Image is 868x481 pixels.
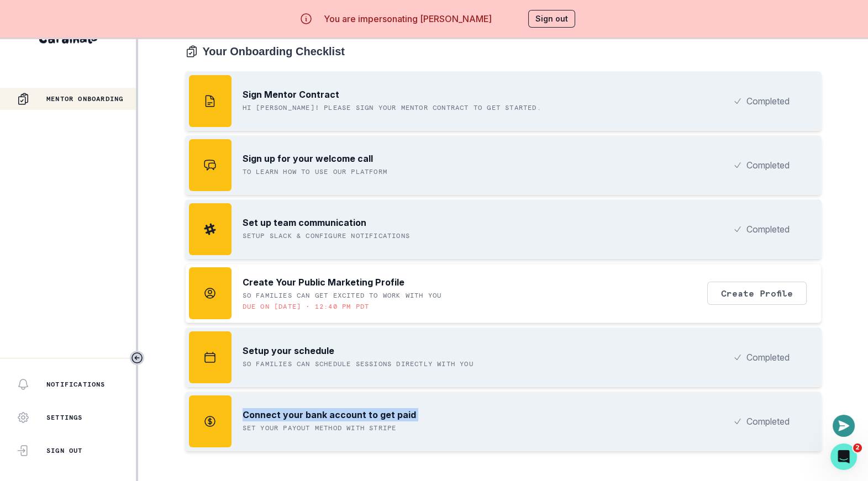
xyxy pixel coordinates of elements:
[243,344,334,357] p: Setup your schedule
[243,152,373,165] p: Sign up for your welcome call
[243,103,541,112] p: Hi [PERSON_NAME]! Please sign your mentor contract to get started.
[324,12,492,25] p: You are impersonating [PERSON_NAME]
[746,223,790,236] p: Completed
[830,443,857,470] iframe: Intercom live chat
[46,380,106,389] p: Notifications
[853,443,862,452] span: 2
[243,216,366,229] p: Set up team communication
[243,88,339,101] p: Sign Mentor Contract
[130,351,144,365] button: Toggle sidebar
[46,94,123,103] p: Mentor Onboarding
[243,276,404,289] p: Create Your Public Marketing Profile
[46,413,83,422] p: Settings
[243,291,442,300] p: SO FAMILIES CAN GET EXCITED TO WORK WITH YOU
[243,167,387,176] p: To learn how to use our platform
[243,231,410,240] p: Setup Slack & Configure Notifications
[833,415,855,437] button: Open or close messaging widget
[243,302,370,311] p: Due on [DATE] • 12:40 PM PDT
[707,282,807,305] button: Create Profile
[46,446,83,455] p: Sign Out
[746,415,790,428] p: Completed
[243,424,397,432] p: Set your payout method with Stripe
[243,408,416,421] p: Connect your bank account to get paid
[528,10,575,28] button: Sign out
[746,94,790,108] p: Completed
[203,45,345,58] h2: Your Onboarding Checklist
[243,360,474,368] p: SO FAMILIES CAN SCHEDULE SESSIONS DIRECTLY WITH YOU
[746,351,790,364] p: Completed
[746,158,790,172] p: Completed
